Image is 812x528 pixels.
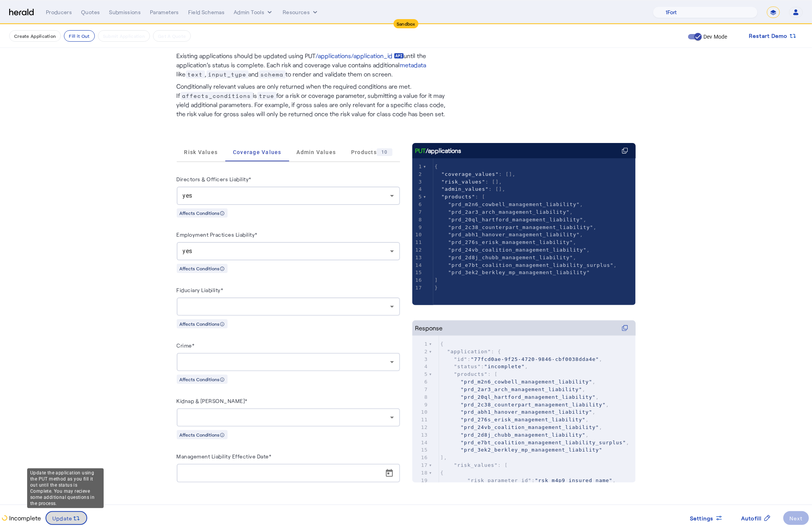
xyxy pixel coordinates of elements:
span: "prd_2d8j_chubb_management_liability" [448,255,573,260]
span: "incomplete" [484,364,525,369]
a: /applications/application_id [316,51,404,60]
button: internal dropdown menu [234,8,273,16]
div: 15 [412,269,423,276]
button: Fill it Out [64,30,94,42]
span: "prd_m2n6_cowbell_management_liability" [461,379,592,385]
span: "risk_values" [454,462,498,468]
label: Directors & Officers Liability* [177,176,252,182]
span: , [441,402,609,408]
div: Producers [46,8,72,16]
span: , [441,387,586,392]
span: , [441,409,596,415]
span: Risk Values [184,149,218,155]
span: yes [183,247,193,255]
span: "risk_values" [441,179,485,185]
div: 5 [412,370,429,378]
span: : [], [435,186,506,192]
span: "products" [441,194,475,200]
span: "prd_24vb_coalition_management_liability" [461,424,599,430]
div: 4 [412,363,429,370]
span: "prd_20ql_hartford_management_liability" [448,217,583,223]
span: "prd_276s_erisk_management_liability" [461,417,586,422]
span: , [435,247,590,253]
span: : [ [441,371,498,377]
span: : { [441,349,501,354]
p: Existing applications should be updated using PUT until the application’s status is complete. Eac... [177,51,452,79]
span: : [ [441,462,508,468]
span: "prd_abh1_hanover_management_liability" [461,409,592,415]
div: Affects Conditions [177,375,228,384]
div: 9 [412,224,423,231]
button: Restart Demo [743,29,803,43]
span: Products [351,148,392,156]
div: 12 [412,246,423,254]
span: "prd_276s_erisk_management_liability" [448,239,573,245]
div: 16 [412,276,423,284]
span: Update [52,514,73,522]
span: : , [441,364,529,369]
div: Affects Conditions [177,430,228,439]
span: ] [435,277,438,283]
span: "prd_2c38_counterpart_management_liability" [448,224,594,230]
div: 11 [412,416,429,424]
span: "application" [447,349,491,354]
div: Affects Conditions [177,319,228,328]
span: , [435,217,587,223]
div: 1 [412,163,423,171]
button: Open calendar [380,464,399,483]
span: , [441,379,596,385]
div: 2 [412,171,423,178]
div: 8 [412,393,429,401]
button: Get A Quote [153,30,191,42]
div: 6 [412,378,429,386]
div: 15 [412,446,429,454]
button: Settings [684,511,729,525]
herald-code-block: Response [412,320,636,467]
img: Herald Logo [9,9,34,16]
div: 7 [412,386,429,393]
div: 10 [412,231,423,239]
span: text [186,70,205,78]
span: true [257,92,277,100]
span: : [], [435,179,503,185]
div: 3 [412,178,423,186]
div: Sandbox [394,19,418,28]
span: ], [441,455,447,460]
span: "prd_3ek2_berkley_mp_management_liability" [448,270,590,275]
span: , [441,394,599,400]
span: : [ [435,194,486,200]
span: Admin Values [296,149,336,155]
label: Management Liability Effective Date* [177,453,272,460]
span: "prd_2ar3_arch_management_liability" [461,387,582,392]
span: Coverage Values [233,149,282,155]
div: Response [415,323,443,333]
div: 9 [412,401,429,409]
span: "admin_values" [441,186,489,192]
span: "prd_abh1_hanover_management_liability" [448,232,580,237]
div: 17 [412,461,429,469]
span: , [435,232,583,237]
span: yes [183,192,193,199]
div: 6 [412,201,423,208]
div: 13 [412,254,423,262]
div: 11 [412,239,423,246]
label: Crime* [177,342,195,349]
div: 14 [412,439,429,447]
button: Resources dropdown menu [283,8,319,16]
div: 12 [412,424,429,431]
button: Create Application [9,30,61,42]
span: { [441,341,444,347]
span: "status" [454,364,481,369]
a: metadata [400,60,426,70]
span: "prd_24vb_coalition_management_liability" [448,247,587,253]
p: Conditionally relevant values are only returned when the required conditions are met. If is for a... [177,79,452,119]
div: Field Schemas [188,8,225,16]
span: , [435,255,577,260]
div: 13 [412,431,429,439]
span: "risk_parameter_id" [467,478,532,483]
span: Restart Demo [749,31,788,41]
span: "id" [454,356,467,362]
button: Update [46,511,87,525]
div: /applications [415,146,462,155]
div: 17 [412,284,423,292]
